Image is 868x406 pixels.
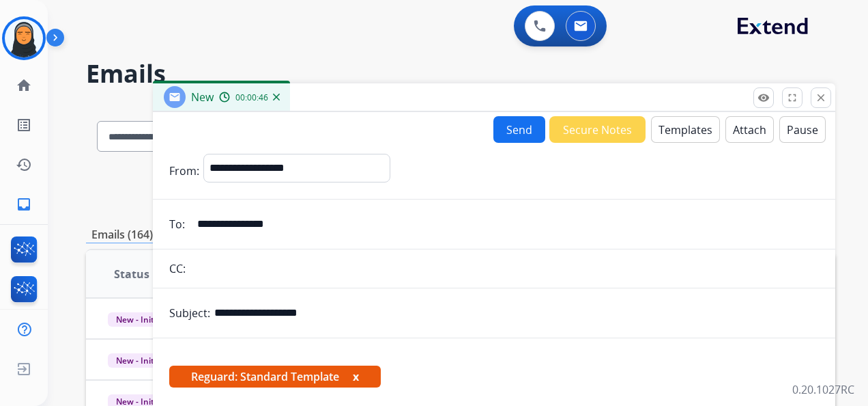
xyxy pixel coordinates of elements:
[169,260,186,277] p: CC:
[235,92,268,103] span: 00:00:46
[86,226,158,243] p: Emails (164)
[549,116,646,143] button: Secure Notes
[169,366,381,388] span: Reguard: Standard Template
[191,90,214,105] span: New
[5,19,43,57] img: avatar
[169,216,185,232] p: To:
[16,77,32,94] mat-icon: home
[792,381,854,398] p: 0.20.1027RC
[651,116,720,143] button: Templates
[815,92,827,104] mat-icon: close
[725,116,774,143] button: Attach
[169,305,210,321] p: Subject:
[786,92,798,104] mat-icon: fullscreen
[108,353,171,368] span: New - Initial
[114,266,149,282] span: Status
[16,117,32,133] mat-icon: list_alt
[353,368,359,385] button: x
[757,92,770,104] mat-icon: remove_red_eye
[16,196,32,213] mat-icon: inbox
[169,163,199,179] p: From:
[16,157,32,173] mat-icon: history
[86,60,835,87] h2: Emails
[108,312,171,327] span: New - Initial
[493,116,545,143] button: Send
[779,116,826,143] button: Pause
